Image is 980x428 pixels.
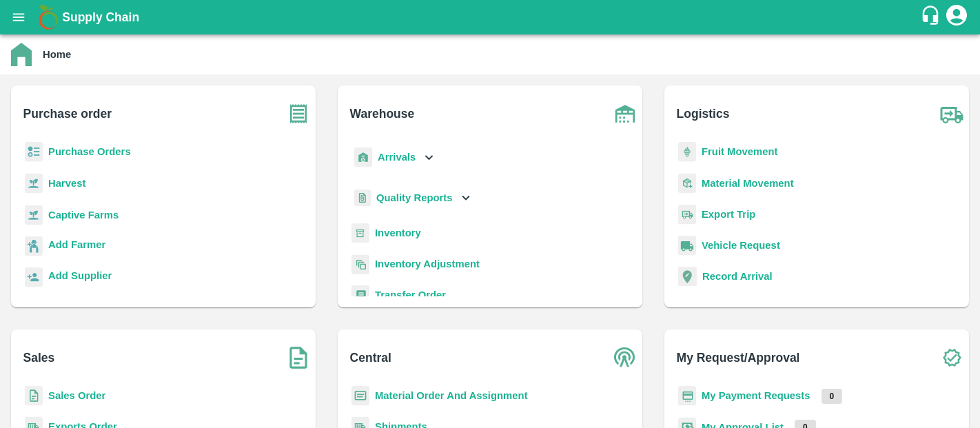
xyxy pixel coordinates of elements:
[350,104,415,123] b: Warehouse
[48,390,105,401] a: Sales Order
[608,340,642,375] img: central
[821,389,843,404] p: 0
[678,205,696,225] img: delivery
[378,152,416,163] b: Arrivals
[23,348,55,367] b: Sales
[375,289,446,300] a: Transfer Order
[354,190,371,207] img: qualityReport
[678,142,696,162] img: fruit
[351,223,369,243] img: whInventory
[48,146,131,157] a: Purchase Orders
[702,209,755,220] a: Export Trip
[351,184,473,212] div: Quality Reports
[944,3,969,32] div: account of current user
[25,173,43,194] img: harvest
[354,147,372,167] img: whArrival
[48,270,112,281] b: Add Supplier
[25,142,43,162] img: reciept
[62,10,139,24] b: Supply Chain
[48,237,105,256] a: Add Farmer
[935,340,969,375] img: check
[281,340,316,375] img: soSales
[375,258,480,269] a: Inventory Adjustment
[351,285,369,305] img: whTransfer
[11,43,32,66] img: home
[935,96,969,131] img: truck
[920,5,944,30] div: customer-support
[23,104,112,123] b: Purchase order
[702,390,810,401] a: My Payment Requests
[702,146,778,157] a: Fruit Movement
[25,267,43,287] img: supplier
[25,386,43,406] img: sales
[350,348,391,367] b: Central
[678,267,697,286] img: recordArrival
[702,240,780,251] a: Vehicle Request
[25,205,43,225] img: harvest
[702,178,794,189] a: Material Movement
[25,236,43,256] img: farmer
[677,348,800,367] b: My Request/Approval
[702,271,773,282] a: Record Arrival
[376,192,453,203] b: Quality Reports
[48,178,85,189] a: Harvest
[48,239,105,250] b: Add Farmer
[3,1,34,33] button: open drawer
[608,96,642,131] img: warehouse
[375,390,528,401] a: Material Order And Assignment
[351,254,369,274] img: inventory
[43,49,71,60] b: Home
[281,96,316,131] img: purchase
[677,104,730,123] b: Logistics
[678,236,696,256] img: vehicle
[678,173,696,194] img: material
[62,8,920,27] a: Supply Chain
[678,386,696,406] img: payment
[34,3,62,31] img: logo
[48,268,112,287] a: Add Supplier
[48,210,119,221] a: Captive Farms
[351,142,437,173] div: Arrivals
[375,227,421,238] a: Inventory
[351,386,369,406] img: centralMaterial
